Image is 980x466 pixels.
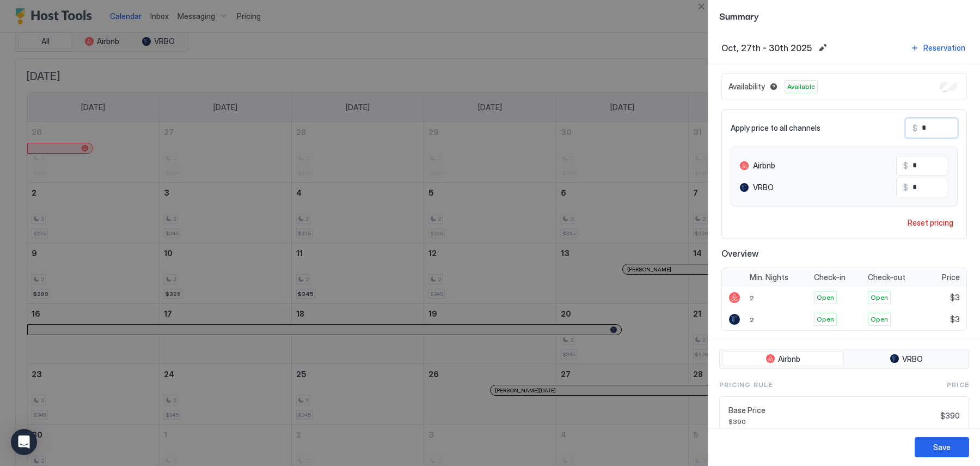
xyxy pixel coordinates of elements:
span: $3 [950,293,960,302]
span: $ [912,123,917,133]
div: tab-group [719,349,969,370]
span: Airbnb [753,161,775,171]
button: VRBO [846,352,966,367]
span: $390 [728,417,936,426]
span: Open [871,314,888,324]
div: Open Intercom Messenger [11,429,37,455]
span: Availability [728,82,765,92]
span: Available [787,82,815,92]
span: Open [817,314,834,324]
span: $3 [950,314,960,324]
div: Reservation [923,42,965,53]
button: Reset pricing [903,215,958,230]
span: $390 [940,411,960,421]
span: Oct, 27th - 30th 2025 [721,43,812,53]
span: Airbnb [778,354,800,364]
button: Airbnb [722,352,844,367]
span: Apply price to all channels [731,123,820,133]
span: $ [903,183,908,192]
span: Price [942,273,960,282]
span: 2 [750,294,754,302]
span: Base Price [728,406,936,415]
span: Summary [719,9,969,22]
span: Pricing Rule [719,380,773,390]
div: Save [933,441,951,453]
span: 2 [750,316,754,324]
span: Overview [721,248,967,259]
span: Open [817,293,834,302]
button: Edit date range [816,41,829,55]
button: Save [915,437,969,457]
span: Check-in [814,273,846,282]
span: Open [871,293,888,302]
span: Min. Nights [750,273,788,282]
span: VRBO [753,183,774,192]
span: $ [903,161,908,171]
span: Check-out [868,273,905,282]
span: Price [947,380,969,390]
span: VRBO [902,354,923,364]
button: Reservation [909,40,967,55]
button: Blocked dates override all pricing rules and remain unavailable until manually unblocked [767,80,780,93]
div: Reset pricing [908,217,953,228]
